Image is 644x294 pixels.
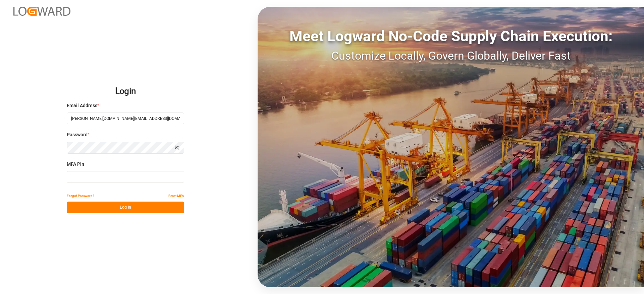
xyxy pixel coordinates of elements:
[67,202,184,213] button: Log In
[67,161,84,168] span: MFA Pin
[67,131,88,138] span: Password
[168,190,184,202] button: Reset MFA
[67,102,97,109] span: Email Address
[67,113,184,124] input: Enter your email
[258,25,644,47] div: Meet Logward No-Code Supply Chain Execution:
[258,47,644,64] div: Customize Locally, Govern Globally, Deliver Fast
[67,190,94,202] button: Forgot Password?
[13,7,70,16] img: Logward_new_orange.png
[67,81,184,102] h2: Login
